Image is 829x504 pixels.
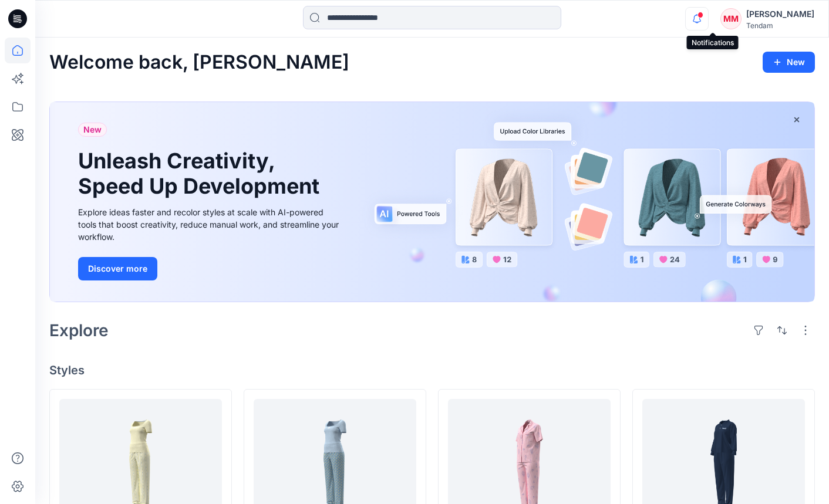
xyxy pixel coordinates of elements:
h4: Styles [49,363,815,377]
h2: Welcome back, [PERSON_NAME] [49,52,349,73]
h1: Unleash Creativity, Speed Up Development [78,148,325,199]
div: Explore ideas faster and recolor styles at scale with AI-powered tools that boost creativity, red... [78,206,342,243]
h2: Explore [49,321,109,340]
div: MM [720,8,742,29]
div: [PERSON_NAME] [746,7,814,21]
button: Discover more [78,257,157,280]
div: Tendam [746,21,814,30]
a: Discover more [78,257,342,280]
button: New [763,52,815,73]
span: New [83,123,102,137]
